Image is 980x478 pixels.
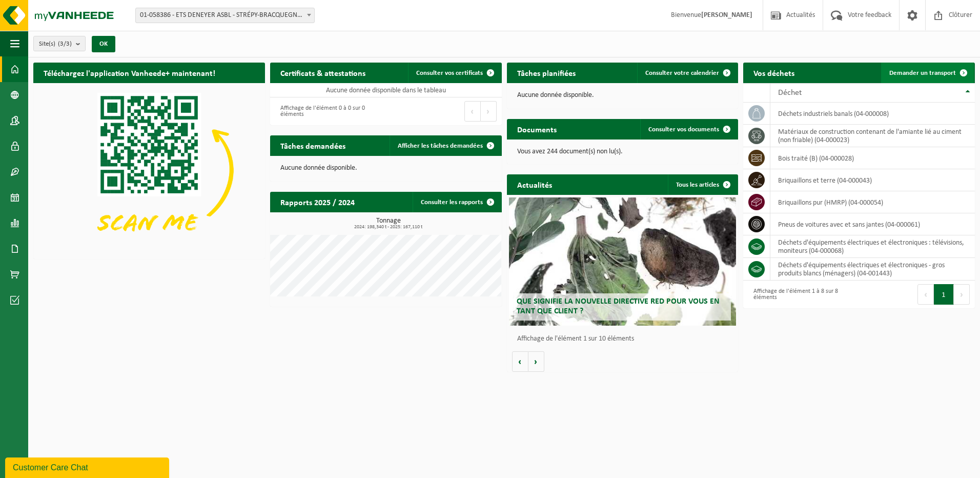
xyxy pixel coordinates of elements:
[270,83,502,97] td: Aucune donnée disponible dans le tableau
[517,335,733,343] p: Affichage de l'élément 1 sur 10 éléments
[770,103,975,125] td: déchets industriels banals (04-000008)
[135,8,315,23] span: 01-058386 - ETS DENEYER ASBL - STRÉPY-BRACQUEGNIES
[33,83,265,257] img: Download de VHEPlus App
[413,192,501,212] a: Consulter les rapports
[270,192,365,212] h2: Rapports 2025 / 2024
[934,284,954,305] button: 1
[648,126,719,133] span: Consulter vos documents
[954,284,970,305] button: Next
[509,197,736,326] a: Que signifie la nouvelle directive RED pour vous en tant que client ?
[770,147,975,169] td: bois traité (B) (04-000028)
[481,101,497,122] button: Next
[280,165,492,172] p: Aucune donnée disponible.
[770,213,975,235] td: pneus de voitures avec et sans jantes (04-000061)
[645,70,719,76] span: Consulter votre calendrier
[517,297,720,315] span: Que signifie la nouvelle directive RED pour vous en tant que client ?
[390,135,501,156] a: Afficher les tâches demandées
[33,63,226,83] h2: Téléchargez l'application Vanheede+ maintenant!
[517,92,728,99] p: Aucune donnée disponible.
[408,63,501,83] a: Consulter vos certificats
[58,41,72,47] count: (3/3)
[136,8,314,23] span: 01-058386 - ETS DENEYER ASBL - STRÉPY-BRACQUEGNIES
[770,258,975,281] td: déchets d'équipements électriques et électroniques - gros produits blancs (ménagers) (04-001443)
[275,100,381,123] div: Affichage de l'élément 0 à 0 sur 0 éléments
[512,351,528,372] button: Vorige
[881,63,974,83] a: Demander un transport
[517,148,728,155] p: Vous avez 244 document(s) non lu(s).
[464,101,481,122] button: Previous
[743,63,805,83] h2: Vos déchets
[748,283,854,306] div: Affichage de l'élément 1 à 8 sur 8 éléments
[778,89,802,97] span: Déchet
[275,225,502,230] span: 2024: 198,340 t - 2025: 167,110 t
[640,119,737,140] a: Consulter vos documents
[270,63,376,83] h2: Certificats & attestations
[770,235,975,258] td: déchets d'équipements électriques et électroniques : télévisions, moniteurs (04-000068)
[507,63,586,83] h2: Tâches planifiées
[33,36,86,51] button: Site(s)(3/3)
[39,36,72,52] span: Site(s)
[770,191,975,213] td: briquaillons pur (HMRP) (04-000054)
[5,455,171,478] iframe: chat widget
[668,174,737,195] a: Tous les articles
[507,174,562,194] h2: Actualités
[770,125,975,147] td: matériaux de construction contenant de l'amiante lié au ciment (non friable) (04-000023)
[507,119,567,139] h2: Documents
[275,217,502,230] h3: Tonnage
[917,284,934,305] button: Previous
[701,11,752,19] strong: [PERSON_NAME]
[889,70,956,76] span: Demander un transport
[416,70,483,76] span: Consulter vos certificats
[398,143,483,149] span: Afficher les tâches demandées
[770,169,975,191] td: briquaillons et terre (04-000043)
[637,63,737,83] a: Consulter votre calendrier
[528,351,544,372] button: Volgende
[92,36,115,52] button: OK
[270,135,356,155] h2: Tâches demandées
